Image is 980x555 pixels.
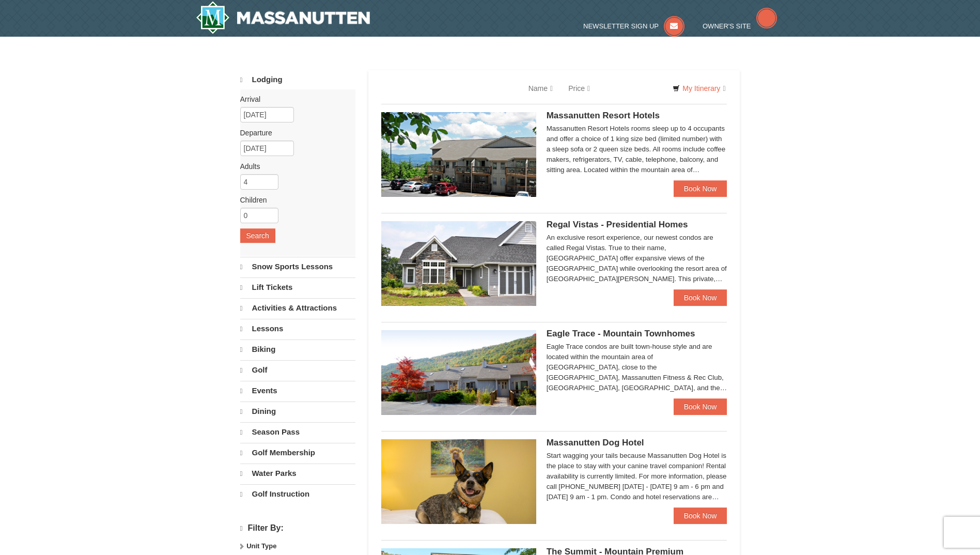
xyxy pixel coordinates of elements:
a: Book Now [674,507,727,524]
span: Eagle Trace - Mountain Townhomes [547,329,695,338]
a: Events [240,381,355,400]
span: Newsletter Sign Up [583,22,659,30]
span: Regal Vistas - Presidential Homes [547,220,688,229]
img: Massanutten Resort Logo [196,1,370,34]
label: Departure [240,128,348,138]
a: Lodging [240,70,355,89]
a: Massanutten Resort [196,1,370,34]
a: Price [561,78,598,99]
label: Adults [240,161,348,172]
a: Newsletter Sign Up [583,22,685,30]
div: An exclusive resort experience, our newest condos are called Regal Vistas. True to their name, [G... [547,233,727,284]
strong: Unit Type [246,542,276,550]
div: Massanutten Resort Hotels rooms sleep up to 4 occupants and offer a choice of 1 king size bed (li... [547,124,727,175]
a: Water Parks [240,464,355,483]
a: Lift Tickets [240,277,355,297]
img: 19218983-1-9b289e55.jpg [381,330,536,415]
img: 19219026-1-e3b4ac8e.jpg [381,112,536,197]
a: Dining [240,402,355,421]
label: Arrival [240,94,348,104]
a: Season Pass [240,422,355,442]
a: Snow Sports Lessons [240,257,355,276]
a: Golf Membership [240,443,355,463]
a: Lessons [240,319,355,338]
a: Book Now [674,398,727,415]
div: Start wagging your tails because Massanutten Dog Hotel is the place to stay with your canine trav... [547,451,727,502]
img: 27428181-5-81c892a3.jpg [381,439,536,524]
span: Massanutten Resort Hotels [547,111,660,120]
a: My Itinerary [666,81,732,96]
div: Eagle Trace condos are built town-house style and are located within the mountain area of [GEOGRA... [547,342,727,393]
h4: Filter By: [240,523,355,533]
img: 19218991-1-902409a9.jpg [381,221,536,306]
a: Book Now [674,180,727,197]
span: Owner's Site [703,22,751,30]
span: Massanutten Dog Hotel [547,438,644,448]
a: Golf Instruction [240,484,355,504]
a: Book Now [674,289,727,306]
a: Name [521,78,561,99]
a: Golf [240,360,355,380]
a: Biking [240,340,355,359]
button: Search [240,228,275,243]
a: Activities & Attractions [240,298,355,318]
label: Children [240,195,348,205]
a: Owner's Site [703,22,777,30]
